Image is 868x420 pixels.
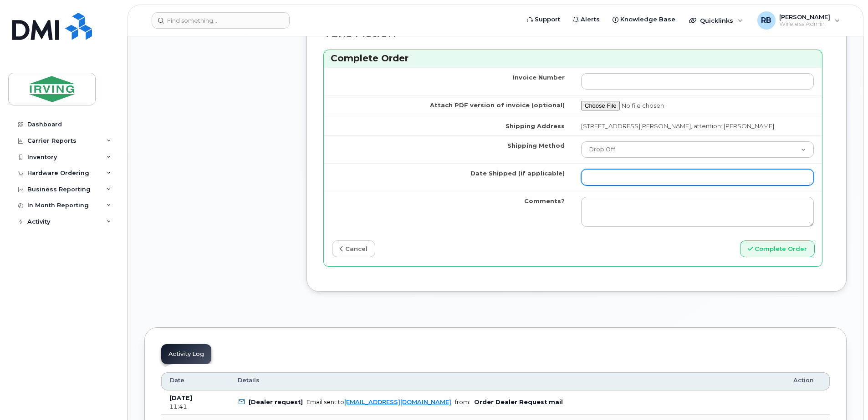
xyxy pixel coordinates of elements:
label: Shipping Method [507,141,565,150]
a: Knowledge Base [606,10,682,29]
b: [DATE] [169,395,192,401]
h2: Take Action [323,26,822,40]
label: Comments? [524,197,565,205]
span: Quicklinks [700,17,733,24]
div: Roberts, Brad [751,11,846,30]
b: Order Dealer Request mail [474,399,563,405]
b: [Dealer request] [249,399,303,405]
div: 11:41 [169,403,221,411]
label: Date Shipped (if applicable) [470,169,565,178]
span: Alerts [581,15,600,24]
h3: Complete Order [331,52,815,65]
label: Shipping Address [505,122,565,130]
th: Action [785,372,830,390]
button: Complete Order [740,240,815,257]
label: Attach PDF version of invoice (optional) [430,101,565,110]
span: RB [761,15,771,26]
div: Quicklinks [683,11,749,30]
a: [EMAIL_ADDRESS][DOMAIN_NAME] [344,399,451,405]
td: [STREET_ADDRESS][PERSON_NAME], attention: [PERSON_NAME] [573,116,822,136]
a: cancel [332,240,375,257]
a: Alerts [567,10,606,29]
span: Details [238,376,260,385]
a: Support [521,10,567,29]
span: [PERSON_NAME] [779,13,830,20]
label: Invoice Number [513,73,565,82]
span: Knowledge Base [620,15,675,24]
input: Find something... [152,12,290,29]
span: Support [535,15,560,24]
span: Wireless Admin [779,20,830,28]
span: Date [170,376,184,385]
span: from: [455,399,470,405]
div: Email sent to [306,399,451,405]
